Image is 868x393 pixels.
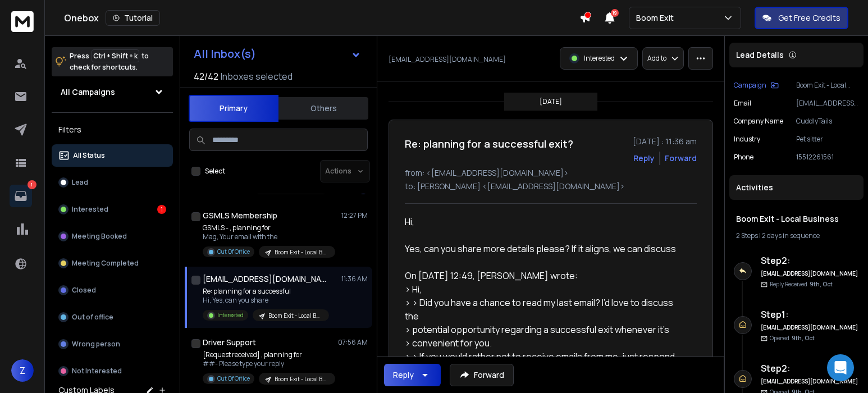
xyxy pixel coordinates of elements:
[729,175,864,200] div: Activities
[72,259,139,268] p: Meeting Completed
[384,364,441,386] button: Reply
[217,311,244,319] p: Interested
[73,151,105,160] p: All Status
[194,70,218,83] span: 42 / 42
[736,213,857,225] h1: Boom Exit - Local Business
[734,81,766,90] p: Campaign
[540,97,562,106] p: [DATE]
[762,231,820,240] span: 2 days in sequence
[734,135,760,144] p: Industry
[61,86,115,98] h1: All Campaigns
[792,334,815,342] span: 9th, Oct
[633,136,697,147] p: [DATE] : 11:36 am
[11,359,34,382] button: Z
[341,275,368,284] p: 11:36 AM
[72,313,113,322] p: Out of office
[72,367,122,376] p: Not Interested
[52,333,173,355] button: Wrong person
[770,334,815,342] p: Opened
[736,231,758,240] span: 2 Steps
[734,153,753,162] p: Phone
[633,153,655,164] button: Reply
[827,354,854,381] div: Open Intercom Messenger
[203,296,329,305] p: Hi, Yes, can you share
[28,180,36,189] p: 1
[72,286,96,295] p: Closed
[52,252,173,275] button: Meeting Completed
[52,198,173,221] button: Interested1
[636,12,678,24] p: Boom Exit
[393,369,414,381] div: Reply
[810,280,833,288] span: 9th, Oct
[778,12,840,24] p: Get Free Credits
[734,81,779,90] button: Campaign
[52,279,173,301] button: Closed
[647,54,666,63] p: Add to
[221,70,293,83] h3: Inboxes selected
[52,225,173,248] button: Meeting Booked
[52,81,173,103] button: All Campaigns
[203,273,326,285] h1: [EMAIL_ADDRESS][DOMAIN_NAME]
[761,254,859,267] h6: Step 2 :
[203,223,335,232] p: GSMLS - , planning for
[755,7,848,29] button: Get Free Credits
[665,153,697,164] div: Forward
[194,48,256,60] h1: All Inbox(s)
[64,10,579,26] div: Onebox
[72,178,88,187] p: Lead
[761,377,859,386] h6: [EMAIL_ADDRESS][DOMAIN_NAME]
[405,167,697,179] p: from: <[EMAIL_ADDRESS][DOMAIN_NAME]>
[72,340,120,349] p: Wrong person
[205,167,225,176] label: Select
[796,99,859,108] p: [EMAIL_ADDRESS][DOMAIN_NAME]
[761,308,859,321] h6: Step 1 :
[275,375,328,383] p: Boom Exit - Local Business
[52,122,173,138] h3: Filters
[450,364,514,386] button: Forward
[796,135,859,144] p: Pet sitter
[185,43,370,65] button: All Inbox(s)
[52,360,173,382] button: Not Interested
[734,99,751,108] p: Email
[189,95,278,122] button: Primary
[275,248,328,257] p: Boom Exit - Local Business
[203,359,335,368] p: ##- Please type your reply
[157,205,166,214] div: 1
[52,171,173,194] button: Lead
[611,9,619,17] span: 19
[405,181,697,192] p: to: [PERSON_NAME] <[EMAIL_ADDRESS][DOMAIN_NAME]>
[203,337,256,348] h1: Driver Support
[405,136,573,152] h1: Re: planning for a successful exit?
[338,338,368,347] p: 07:56 AM
[796,153,859,162] p: 15512261561
[268,312,322,320] p: Boom Exit - Local Business
[761,362,859,375] h6: Step 2 :
[203,232,335,241] p: Mag, Your email with the
[72,232,127,241] p: Meeting Booked
[341,211,368,220] p: 12:27 PM
[217,248,250,256] p: Out Of Office
[736,49,784,61] p: Lead Details
[796,81,859,90] p: Boom Exit - Local Business
[734,117,783,126] p: Company Name
[389,55,506,64] p: [EMAIL_ADDRESS][DOMAIN_NAME]
[761,269,859,278] h6: [EMAIL_ADDRESS][DOMAIN_NAME]
[217,374,250,383] p: Out Of Office
[278,96,368,121] button: Others
[72,205,108,214] p: Interested
[736,231,857,240] div: |
[70,51,149,73] p: Press to check for shortcuts.
[203,350,335,359] p: [Request received] , planning for
[106,10,160,26] button: Tutorial
[796,117,859,126] p: CuddlyTails
[52,306,173,328] button: Out of office
[10,185,32,207] a: 1
[203,287,329,296] p: Re: planning for a successful
[761,323,859,332] h6: [EMAIL_ADDRESS][DOMAIN_NAME]
[203,210,277,221] h1: GSMLS Membership
[92,49,139,62] span: Ctrl + Shift + k
[584,54,615,63] p: Interested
